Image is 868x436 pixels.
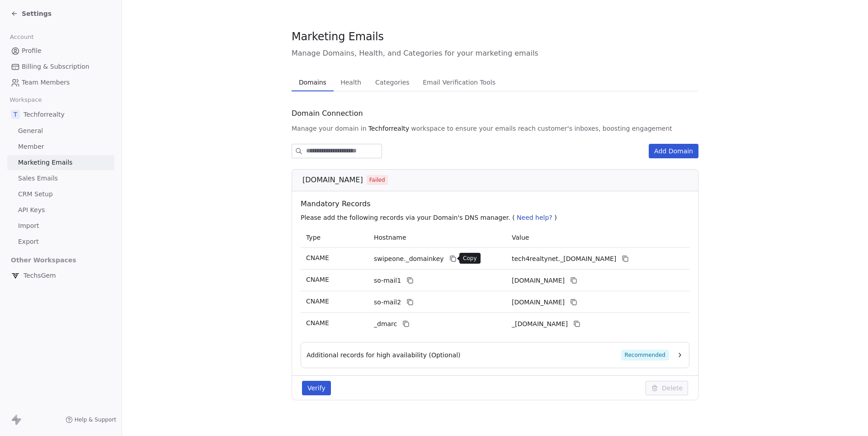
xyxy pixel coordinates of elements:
a: Sales Emails [7,171,114,186]
a: Member [7,139,114,154]
span: _dmarc.swipeone.email [512,319,568,329]
span: Hostname [374,234,406,241]
a: Marketing Emails [7,155,114,170]
span: Techforrealty [368,124,410,133]
span: Email Verification Tools [419,76,499,89]
span: Need help? [517,214,552,221]
span: Manage your domain in [292,124,367,133]
span: API Keys [18,205,45,215]
span: tech4realtynet._domainkey.swipeone.email [512,254,616,264]
span: Settings [22,9,52,18]
a: Team Members [7,75,114,90]
a: Help & Support [66,416,116,423]
span: Export [18,237,39,246]
a: CRM Setup [7,187,114,202]
span: Value [512,234,529,241]
span: so-mail1 [374,276,401,285]
span: CNAME [306,298,329,305]
a: Export [7,234,114,249]
span: Team Members [22,78,70,87]
span: Additional records for high availability (Optional) [307,351,461,360]
span: Marketing Emails [292,30,384,43]
span: Sales Emails [18,174,58,183]
span: Marketing Emails [18,158,72,167]
span: customer's inboxes, boosting engagement [538,124,672,133]
span: _dmarc [374,319,397,329]
span: Domain Connection [292,108,363,119]
span: Domains [295,76,330,89]
a: Profile [7,43,114,58]
span: tech4realtynet1.swipeone.email [512,276,565,285]
span: TechsGem [24,271,56,280]
span: Billing & Subscription [22,62,90,71]
span: swipeone._domainkey [374,254,444,264]
span: Manage Domains, Health, and Categories for your marketing emails [292,48,698,59]
button: Additional records for high availability (Optional)Recommended [307,350,684,360]
a: Billing & Subscription [7,59,114,74]
span: Other Workspaces [7,253,80,267]
a: General [7,123,114,138]
span: [DOMAIN_NAME] [302,175,363,185]
span: Profile [22,46,42,56]
span: Techforrealty [24,110,65,119]
span: CNAME [306,276,329,283]
span: Member [18,142,44,152]
a: API Keys [7,203,114,218]
span: T [11,110,20,119]
span: Import [18,221,39,231]
span: General [18,126,43,136]
a: Import [7,218,114,233]
span: CNAME [306,319,329,327]
span: so-mail2 [374,298,401,307]
span: Failed [369,176,385,184]
p: Type [306,233,363,242]
span: Health [337,76,365,89]
p: Please add the following records via your Domain's DNS manager. ( ) [301,213,693,222]
span: Help & Support [75,416,116,423]
span: CRM Setup [18,190,53,199]
span: Mandatory Records [301,199,693,209]
span: Workspace [6,93,46,107]
span: CNAME [306,254,329,261]
span: Categories [372,76,413,89]
a: Settings [11,9,52,18]
p: Copy [463,255,477,262]
img: Untitled%20design.png [11,271,20,280]
span: Account [6,30,38,44]
button: Verify [302,381,331,395]
button: Delete [646,381,688,395]
span: Recommended [621,350,669,360]
span: workspace to ensure your emails reach [411,124,536,133]
span: tech4realtynet2.swipeone.email [512,298,565,307]
button: Add Domain [649,144,698,158]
